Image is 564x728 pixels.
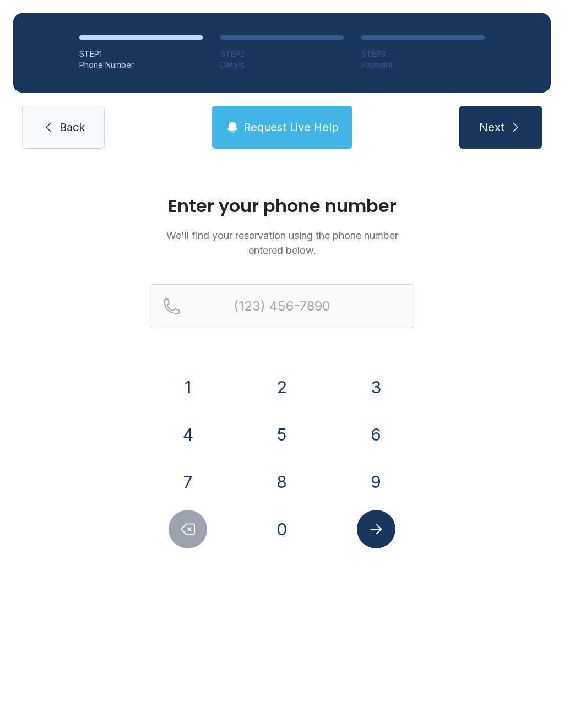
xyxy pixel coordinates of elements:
[169,510,207,548] button: Delete number
[79,59,203,70] div: Phone Number
[357,415,395,454] button: 6
[150,197,414,215] h1: Enter your phone number
[357,368,395,406] button: 3
[150,284,414,328] input: Reservation phone number
[150,228,414,258] p: We'll find your reservation using the phone number entered below.
[220,48,344,59] div: STEP 2
[479,119,505,135] span: Next
[263,415,301,454] button: 5
[59,119,85,135] span: Back
[357,510,395,548] button: Submit lookup form
[79,48,203,59] div: STEP 1
[361,48,485,59] div: STEP 3
[263,510,301,548] button: 0
[243,119,339,135] span: Request Live Help
[361,59,485,70] div: Payment
[169,463,207,501] button: 7
[263,368,301,406] button: 2
[263,463,301,501] button: 8
[169,415,207,454] button: 4
[169,368,207,406] button: 1
[220,59,344,70] div: Details
[357,463,395,501] button: 9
